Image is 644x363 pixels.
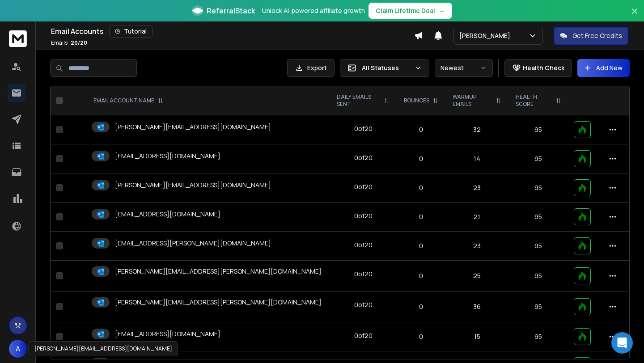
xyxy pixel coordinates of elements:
[508,322,568,351] td: 95
[9,340,27,358] button: A
[516,93,552,108] p: HEALTH SCORE
[262,6,365,15] p: Unlock AI-powered affiliate growth
[354,182,373,191] div: 0 of 20
[611,332,633,354] div: Open Intercom Messenger
[402,183,440,192] p: 0
[115,152,220,160] p: [EMAIL_ADDRESS][DOMAIN_NAME]
[354,241,373,249] div: 0 of 20
[115,181,271,190] p: [PERSON_NAME][EMAIL_ADDRESS][DOMAIN_NAME]
[71,39,87,46] span: 20 / 20
[402,154,440,163] p: 0
[445,261,508,291] td: 25
[402,125,440,134] p: 0
[287,59,335,77] button: Export
[445,291,508,322] td: 36
[402,212,440,221] p: 0
[435,59,493,77] button: Newest
[402,241,440,250] p: 0
[29,341,178,356] div: [PERSON_NAME][EMAIL_ADDRESS][DOMAIN_NAME]
[354,331,373,340] div: 0 of 20
[354,211,373,220] div: 0 of 20
[445,115,508,144] td: 32
[402,302,440,311] p: 0
[508,261,568,291] td: 95
[115,239,271,248] p: [EMAIL_ADDRESS][PERSON_NAME][DOMAIN_NAME]
[354,153,373,162] div: 0 of 20
[354,270,373,279] div: 0 of 20
[508,173,568,203] td: 95
[362,63,411,72] p: All Statuses
[115,267,322,276] p: [PERSON_NAME][EMAIL_ADDRESS][PERSON_NAME][DOMAIN_NAME]
[508,203,568,232] td: 95
[207,5,255,16] span: ReferralStack
[577,59,630,77] button: Add New
[445,144,508,173] td: 14
[508,291,568,322] td: 95
[115,122,271,131] p: [PERSON_NAME][EMAIL_ADDRESS][DOMAIN_NAME]
[572,31,622,40] p: Get Free Credits
[115,329,220,338] p: [EMAIL_ADDRESS][DOMAIN_NAME]
[109,25,153,38] button: Tutorial
[508,144,568,173] td: 95
[115,210,220,219] p: [EMAIL_ADDRESS][DOMAIN_NAME]
[554,27,628,45] button: Get Free Credits
[523,63,564,72] p: Health Check
[402,271,440,280] p: 0
[354,300,373,309] div: 0 of 20
[51,39,87,46] p: Emails :
[508,115,568,144] td: 95
[115,298,322,307] p: [PERSON_NAME][EMAIL_ADDRESS][PERSON_NAME][DOMAIN_NAME]
[445,203,508,232] td: 21
[402,332,440,341] p: 0
[93,97,163,104] div: EMAIL ACCOUNT NAME
[445,173,508,203] td: 23
[459,31,514,40] p: [PERSON_NAME]
[508,232,568,261] td: 95
[337,93,381,108] p: DAILY EMAILS SENT
[504,59,572,77] button: Health Check
[439,6,445,15] span: →
[369,3,452,19] button: Claim Lifetime Deal→
[51,25,414,38] div: Email Accounts
[445,232,508,261] td: 23
[404,97,429,104] p: BOUNCES
[445,322,508,351] td: 15
[354,124,373,133] div: 0 of 20
[629,5,640,27] button: Close banner
[453,93,492,108] p: WARMUP EMAILS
